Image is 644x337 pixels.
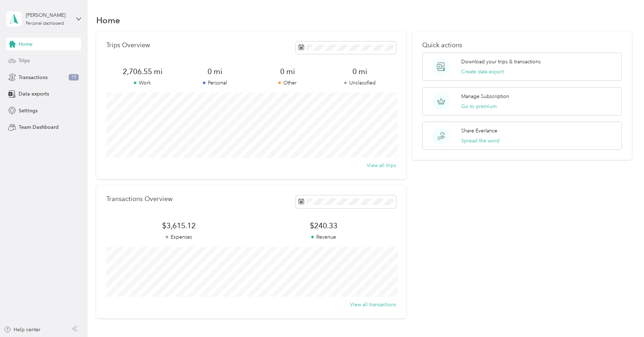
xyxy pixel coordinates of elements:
h1: Home [96,16,120,24]
div: [PERSON_NAME] [26,11,70,19]
span: Transactions [19,74,48,81]
iframe: Everlance-gr Chat Button Frame [604,297,644,337]
p: Download your trips & transactions [461,58,541,65]
button: View all trips [367,162,396,169]
p: Trips Overview [106,41,150,49]
div: Personal dashboard [26,21,64,26]
span: Team Dashboard [19,123,59,131]
span: Home [19,40,33,48]
p: Share Everlance [461,127,497,135]
span: $240.33 [251,221,396,231]
button: View all transactions [350,301,396,308]
button: Create data export [461,68,504,75]
button: Spread the word [461,137,499,145]
p: Other [251,79,323,87]
span: 0 mi [179,67,251,77]
span: Settings [19,107,38,114]
span: 0 mi [323,67,396,77]
span: 2,706.55 mi [106,67,179,77]
button: Help center [4,326,40,333]
p: Revenue [251,233,396,241]
p: Personal [179,79,251,87]
p: Work [106,79,179,87]
p: Quick actions [422,41,621,49]
span: 15 [69,74,79,80]
span: $3,615.12 [106,221,251,231]
p: Transactions Overview [106,195,172,203]
p: Expenses [106,233,251,241]
span: Data exports [19,90,49,98]
p: Unclassified [323,79,396,87]
span: 0 mi [251,67,323,77]
p: Manage Subscription [461,93,509,100]
button: Go to premium [461,103,497,110]
span: Trips [19,57,30,64]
